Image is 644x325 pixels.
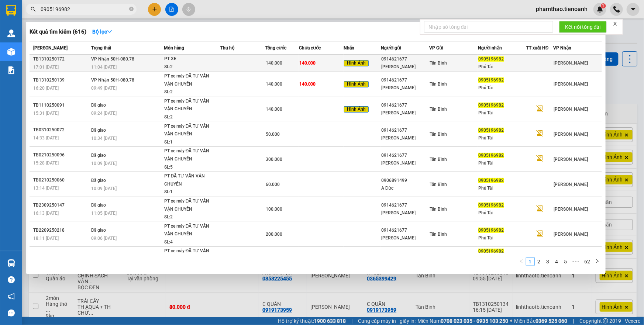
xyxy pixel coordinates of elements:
button: Bộ lọcdown [86,26,118,38]
span: Trạng thái [91,45,111,51]
div: SL: 1 [164,138,220,146]
strong: Bộ lọc [92,29,112,35]
span: [PERSON_NAME] [554,82,588,87]
span: Đã giao [91,228,106,233]
span: Người gửi [381,45,401,51]
span: 300.000 [266,157,282,162]
a: 62 [582,257,593,266]
a: 3 [544,257,552,266]
span: 0905196982 [478,249,504,254]
span: 60.000 [266,182,280,187]
span: 50.000 [266,132,280,137]
span: TT xuất HĐ [526,45,549,51]
span: 0905196982 [478,128,504,133]
div: PT XE [164,55,220,63]
span: Đã giao [91,178,106,183]
input: Tìm tên, số ĐT hoặc mã đơn [41,5,128,13]
span: 140.000 [299,82,316,87]
li: 4 [552,257,561,266]
span: 11:04 [DATE] [91,65,117,70]
div: Phú Tài [478,134,526,142]
span: 0905196982 [478,103,504,108]
li: Previous Page [517,257,526,266]
span: 17:01 [DATE] [33,65,59,70]
span: Đã giao [91,128,106,133]
div: TB1110250091 [33,101,89,109]
div: Phú Tài [478,84,526,92]
span: notification [8,293,15,300]
span: Nhãn [344,45,354,51]
li: 62 [582,257,593,266]
span: 16:20 [DATE] [33,86,59,91]
span: 10:09 [DATE] [91,161,117,166]
div: 0914621677 [381,76,429,84]
span: 140.000 [299,60,316,66]
div: [PERSON_NAME] [381,234,429,242]
span: VP Nhận 50H-080.78 [91,56,134,62]
span: close-circle [129,6,134,13]
div: SL: 2 [164,88,220,96]
span: [PERSON_NAME] [554,182,588,187]
span: 13:14 [DATE] [33,186,59,191]
div: PT xe máy ĐÃ TƯ VẤN VẬN CHUYỂN [164,72,220,88]
span: Đã giao [91,153,106,158]
button: right [593,257,602,266]
div: [PERSON_NAME] [381,134,429,142]
span: message [8,310,15,317]
span: Chưa cước [299,45,321,51]
div: SL: 2 [164,113,220,121]
a: 1 [526,257,534,266]
img: warehouse-icon [7,48,15,56]
span: VP Nhận 50H-080.78 [91,77,134,83]
span: [PERSON_NAME] [554,107,588,112]
div: [PERSON_NAME] [381,209,429,217]
span: 15:28 [DATE] [33,160,59,166]
span: 0905196982 [478,77,504,83]
a: 2 [535,257,543,266]
div: Phú Tài [478,184,526,192]
span: 15:31 [DATE] [33,111,59,116]
span: 0905196982 [478,228,504,233]
a: 4 [553,257,561,266]
div: SL: 2 [164,63,220,71]
div: TB1310250139 [33,76,89,84]
button: left [517,257,526,266]
span: [PERSON_NAME] [554,157,588,162]
div: 0914621677 [381,127,429,134]
span: 140.000 [266,82,282,87]
span: Tổng cước [265,45,286,51]
div: TB1310250172 [33,55,89,63]
span: VP Gửi [429,45,443,51]
span: search [31,7,36,12]
span: 0905196982 [478,178,504,183]
div: 0906891499 [381,177,429,184]
span: 10:09 [DATE] [91,186,117,191]
span: Tân Bình [430,132,447,137]
div: Phú Tài [478,234,526,242]
div: PT xe máy ĐÃ TƯ VẤN VẬN CHUYỂN [164,222,220,238]
div: [PERSON_NAME] [381,84,429,92]
span: Người nhận [478,45,502,51]
span: 0905196982 [478,153,504,158]
span: Hình Ảnh [344,81,369,88]
span: Tân Bình [430,82,447,87]
span: ••• [570,257,582,266]
div: 0914621677 [381,227,429,234]
div: SL: 5 [164,163,220,172]
div: TB2309250147 [33,201,89,209]
div: [PERSON_NAME] [381,63,429,71]
span: left [519,259,524,263]
span: Tân Bình [430,232,447,237]
span: right [595,259,600,263]
img: warehouse-icon [7,259,15,267]
span: Kết nối tổng đài [565,23,601,31]
div: SL: 4 [164,238,220,246]
span: Món hàng [164,45,184,51]
li: Next Page [593,257,602,266]
span: 100.000 [266,207,282,212]
div: TB1609250120 [33,251,89,259]
div: Phú Tài [478,159,526,167]
div: Phú Tài [478,63,526,71]
span: 16:13 [DATE] [33,211,59,216]
div: [PERSON_NAME] [381,159,429,167]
